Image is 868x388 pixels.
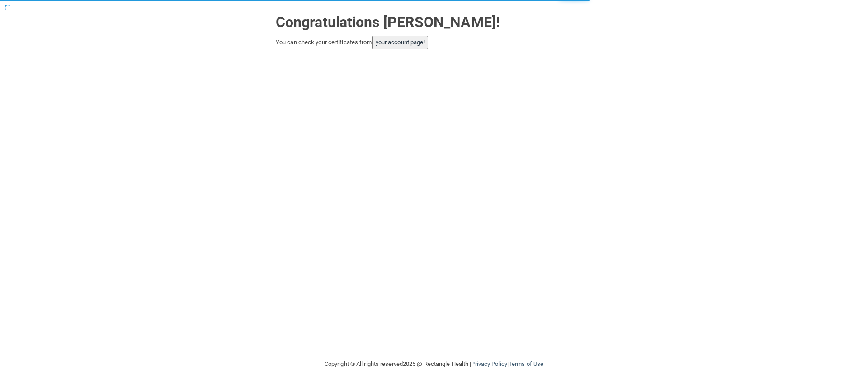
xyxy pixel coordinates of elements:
[376,39,425,46] a: your account page!
[269,350,599,379] div: Copyright © All rights reserved 2025 @ Rectangle Health | |
[509,360,543,367] a: Terms of Use
[471,360,507,367] a: Privacy Policy
[276,14,500,31] strong: Congratulations [PERSON_NAME]!
[276,36,592,49] div: You can check your certificates from
[372,36,429,49] button: your account page!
